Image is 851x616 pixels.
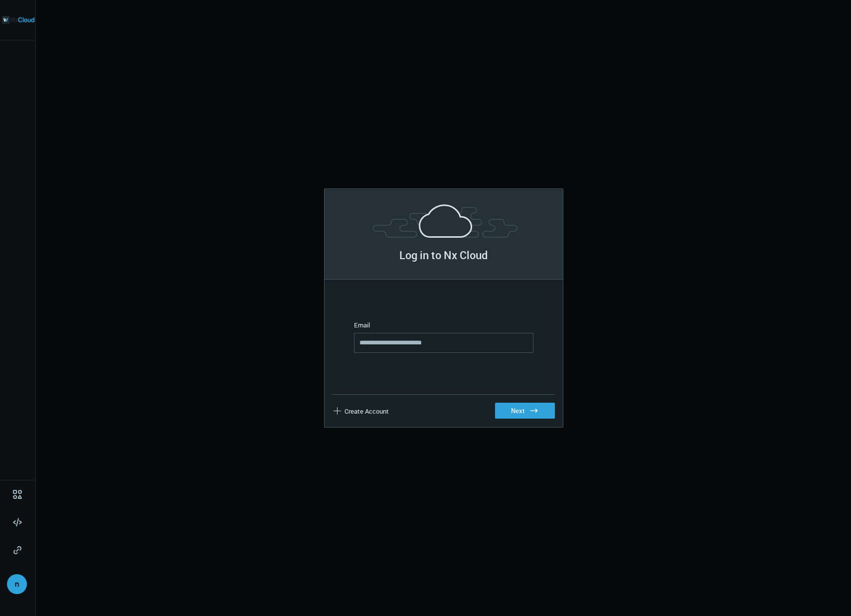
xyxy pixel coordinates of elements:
[459,403,519,419] button: Next
[307,407,353,415] span: Create Account
[289,245,527,265] h3: Log in to Nx Cloud
[318,321,498,329] label: Email
[297,403,353,419] button: Create Account
[7,574,27,594] div: n
[2,6,34,34] img: logo.png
